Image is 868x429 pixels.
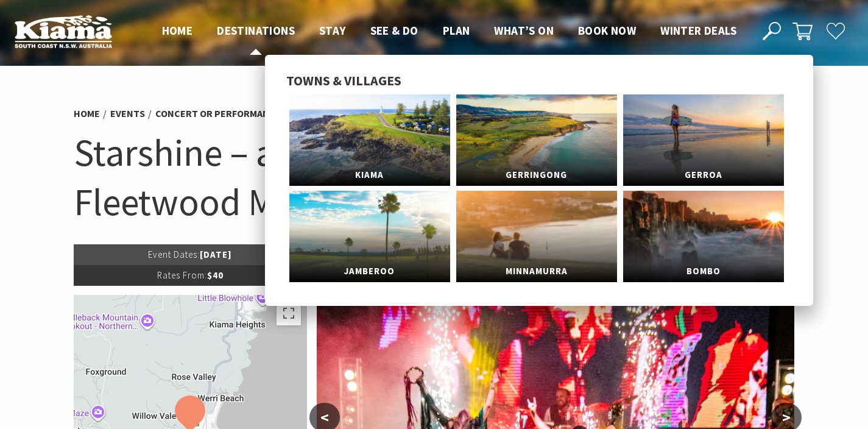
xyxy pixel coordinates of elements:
[289,260,450,283] span: Jamberoo
[74,128,795,226] h1: Starshine – a Tribute to [PERSON_NAME] and Fleetwood Mac
[162,23,193,38] span: Home
[155,107,281,120] a: Concert or Performance
[150,21,749,41] nav: Main Menu
[217,23,295,38] span: Destinations
[110,107,145,120] a: Events
[494,23,554,38] span: What’s On
[660,23,736,38] span: Winter Deals
[157,269,207,281] span: Rates From:
[623,164,784,186] span: Gerroa
[15,15,112,48] img: Kiama Logo
[578,23,636,38] span: Book now
[286,72,401,89] span: Towns & Villages
[623,260,784,283] span: Bombo
[74,265,308,286] p: $40
[74,107,100,120] a: Home
[148,249,200,260] span: Event Dates:
[456,164,617,186] span: Gerringong
[289,164,450,186] span: Kiama
[443,23,470,38] span: Plan
[370,23,418,38] span: See & Do
[277,301,301,325] button: Toggle fullscreen view
[456,260,617,283] span: Minnamurra
[74,244,308,265] p: [DATE]
[319,23,346,38] span: Stay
